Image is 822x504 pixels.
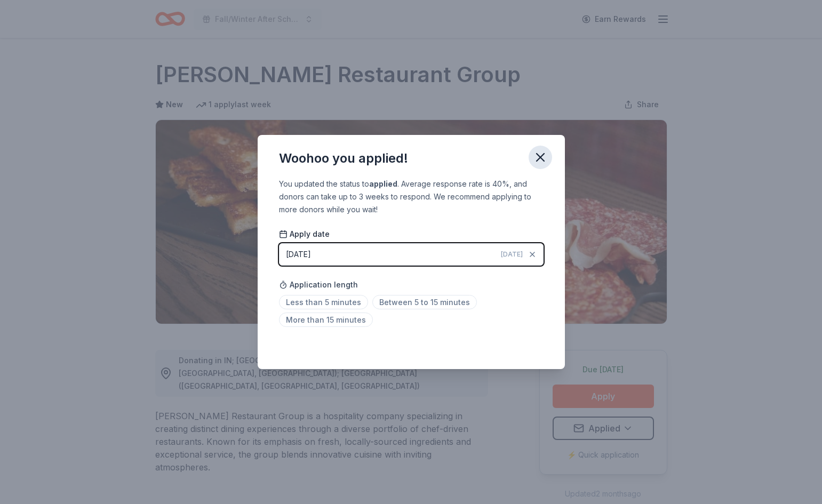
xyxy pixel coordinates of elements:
span: Apply date [279,229,330,239]
span: More than 15 minutes [279,313,373,327]
span: Application length [279,278,358,291]
span: Less than 5 minutes [279,295,368,309]
span: [DATE] [501,250,523,259]
div: Woohoo you applied! [279,150,408,167]
div: You updated the status to . Average response rate is 40%, and donors can take up to 3 weeks to re... [279,178,544,216]
button: [DATE][DATE] [279,243,544,266]
b: applied [369,179,397,188]
div: [DATE] [286,248,311,261]
span: Between 5 to 15 minutes [372,295,477,309]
